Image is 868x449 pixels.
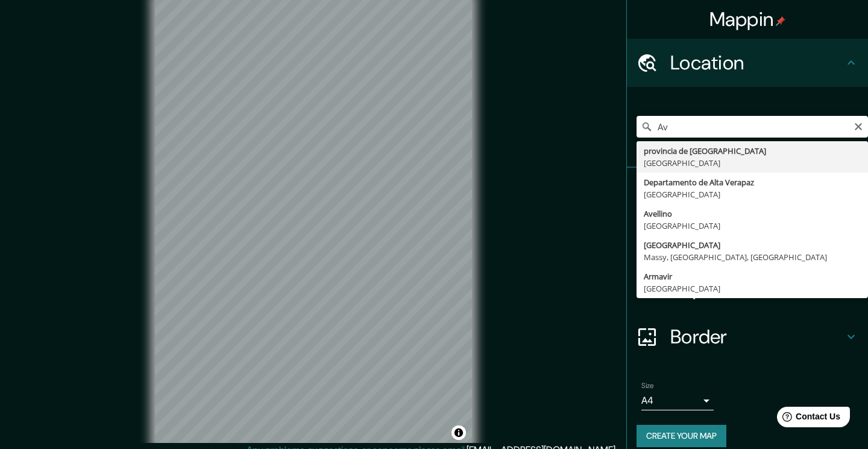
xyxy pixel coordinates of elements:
div: [GEOGRAPHIC_DATA] [644,188,861,200]
div: A4 [641,391,714,410]
button: Create your map [637,425,726,447]
div: Pins [627,168,868,216]
button: Toggle attribution [451,425,466,440]
div: [GEOGRAPHIC_DATA] [644,282,861,295]
div: Location [627,39,868,87]
div: Style [627,216,868,264]
h4: Location [670,51,844,75]
iframe: Help widget launcher [761,402,855,436]
div: Border [627,313,868,361]
div: Layout [627,264,868,313]
label: Size [641,381,654,391]
div: [GEOGRAPHIC_DATA] [644,239,861,251]
input: Pick your city or area [637,116,868,138]
div: [GEOGRAPHIC_DATA] [644,220,861,232]
h4: Mappin [709,7,786,31]
div: provincia de [GEOGRAPHIC_DATA] [644,145,861,157]
button: Clear [854,120,863,132]
h4: Layout [670,276,844,301]
div: Massy, [GEOGRAPHIC_DATA], [GEOGRAPHIC_DATA] [644,251,861,263]
div: Departamento de Alta Verapaz [644,176,861,188]
div: Armavir [644,270,861,282]
img: pin-icon.png [776,16,785,26]
div: [GEOGRAPHIC_DATA] [644,157,861,169]
h4: Border [670,325,844,349]
div: Avellino [644,208,861,220]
